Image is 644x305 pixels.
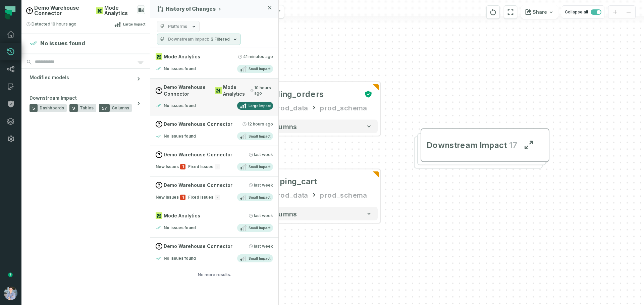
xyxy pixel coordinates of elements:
a: Demo Warehouse ConnectorMode Analytics[DATE] 4:16:25 AMNo issues foundLarge Impact [150,79,278,115]
span: Demo Warehouse Connector [34,5,93,16]
div: prod_data [273,190,308,200]
span: - [215,164,220,169]
span: Detected [26,21,76,27]
button: Downstream Impact17 [421,129,549,162]
span: Downstream Impact [30,95,77,101]
a: Demo Warehouse Connector[DATE] 2:02:49 PMNew Issues1Fixed Issues-Small Impact [150,146,278,176]
h4: No issues found [164,66,196,71]
span: Downstream Impact [168,37,209,42]
div: pending_orders [260,89,324,100]
span: Small Impact [249,195,270,200]
span: Small Impact [249,164,270,169]
button: zoom out [622,6,635,19]
span: Demo Warehouse Connector [164,121,232,128]
span: Columns [112,105,129,111]
div: Tooltip anchor [7,272,13,278]
span: Mode Analytics [164,212,200,219]
relative-time: Sep 16, 2025, 4:16 AM GMT+3 [254,85,273,96]
span: New Issues [156,195,179,200]
button: Collapse all [562,5,604,19]
span: Modified models [30,74,69,81]
span: Demo Warehouse Connector [164,151,232,158]
div: prod_data [273,102,308,113]
span: Small Impact [249,134,270,139]
button: Downstream Impact5Dashboards9Tables57Columns [21,89,150,117]
h4: No issues found [40,39,85,47]
a: Mode Analytics[DATE] 2:01:48 PMNo issues foundSmall Impact [150,207,278,238]
a: Demo Warehouse Connector[DATE] 2:00:33 PMNo issues foundSmall Impact [150,238,278,268]
a: Demo Warehouse Connector[DATE] 8:46:32 PMNew Issues1Fixed Issues-Small Impact [150,176,278,207]
button: Share [521,5,558,19]
a: Demo Warehouse Connector[DATE] 2:00:08 AMNo issues foundSmall Impact [150,115,278,146]
relative-time: Sep 16, 2025, 4:16 AM GMT+3 [51,21,76,27]
span: Small Impact [249,225,270,231]
span: New Issues [156,164,179,169]
span: Platforms [168,24,187,29]
h4: No issues found [164,103,196,108]
button: Downstream Impact3 Filtered [157,34,241,45]
span: Mode Analytics [223,84,248,97]
relative-time: Sep 16, 2025, 2:00 AM GMT+3 [248,121,273,127]
h4: No issues found [164,256,196,261]
span: Fixed Issues [188,164,213,169]
span: 17 [506,140,518,151]
div: Certified [362,90,372,98]
relative-time: Sep 6, 2025, 2:00 PM GMT+3 [254,244,273,249]
span: Small Impact [249,66,270,71]
span: Fixed Issues [188,195,213,200]
span: Dashboards [40,105,64,111]
span: Downstream Impact [427,140,506,151]
div: prod_schema [320,190,367,200]
span: 1 [180,195,185,200]
span: Small Impact [249,256,270,261]
relative-time: Sep 7, 2025, 2:01 PM GMT+3 [254,213,273,218]
button: Platforms [157,21,200,32]
span: 9 [69,104,78,112]
span: Mode Analytics [164,53,200,60]
h4: No issues found [164,225,196,231]
span: Mode Analytics [104,5,135,16]
span: Demo Warehouse Connector [164,84,212,97]
span: - [215,195,220,200]
button: History of Changes [157,6,222,12]
relative-time: Sep 7, 2025, 8:46 PM GMT+3 [254,183,273,188]
div: No more results. [150,272,278,277]
span: 1 [180,164,185,169]
div: prod_schema [320,102,367,113]
span: Demo Warehouse Connector [164,243,232,250]
span: 5 [30,104,38,112]
relative-time: Sep 8, 2025, 2:02 PM GMT+3 [254,152,273,157]
button: Modified models [21,69,150,89]
span: Demo Warehouse Connector [164,182,232,189]
div: shopping_cart [260,176,317,187]
a: Mode Analytics[DATE] 1:36:55 PMNo issues foundSmall Impact [150,48,278,79]
span: 3 Filtered [211,37,230,42]
relative-time: Sep 16, 2025, 1:36 PM GMT+3 [243,54,273,59]
span: Tables [80,105,94,111]
h4: No issues found [164,134,196,139]
span: 57 [99,104,110,112]
span: Large Impact [123,22,145,27]
span: Large Impact [249,103,271,108]
img: avatar of Alon Nafta [4,287,17,300]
